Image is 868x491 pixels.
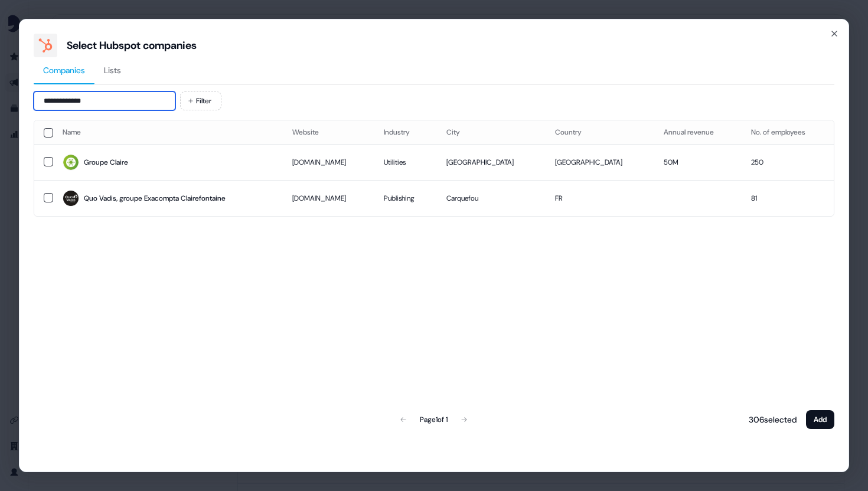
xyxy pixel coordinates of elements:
[374,144,437,180] td: Utilities
[437,144,546,180] td: [GEOGRAPHIC_DATA]
[84,156,128,168] div: Groupe Claire
[742,180,834,216] td: 81
[437,180,546,216] td: Carquefou
[104,64,121,76] span: Lists
[283,180,374,216] td: [DOMAIN_NAME]
[546,180,654,216] td: FR
[374,120,437,144] th: Industry
[742,120,834,144] th: No. of employees
[67,38,197,53] div: Select Hubspot companies
[546,120,654,144] th: Country
[53,120,283,144] th: Name
[283,144,374,180] td: [DOMAIN_NAME]
[437,120,546,144] th: City
[420,414,448,425] div: Page 1 of 1
[43,64,85,76] span: Companies
[654,144,742,180] td: 50M
[654,120,742,144] th: Annual revenue
[546,144,654,180] td: [GEOGRAPHIC_DATA]
[283,120,374,144] th: Website
[84,192,226,204] div: Quo Vadis, groupe Exacompta Clairefontaine
[744,414,797,425] p: 306 selected
[806,410,834,429] button: Add
[180,91,221,110] button: Filter
[742,144,834,180] td: 250
[374,180,437,216] td: Publishing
